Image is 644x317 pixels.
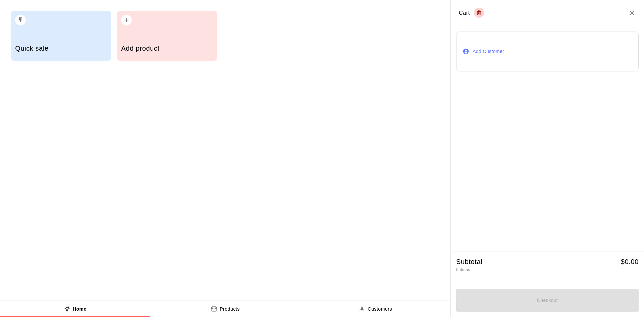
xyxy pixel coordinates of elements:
[628,9,636,17] button: Close
[621,257,639,266] h5: $ 0.00
[459,8,484,18] div: Cart
[220,306,240,313] p: Products
[474,8,484,18] button: Empty cart
[456,32,639,71] button: Add Customer
[121,44,213,53] h5: Add product
[456,257,482,266] h5: Subtotal
[368,306,392,313] p: Customers
[117,11,217,61] button: Add product
[15,44,107,53] h5: Quick sale
[456,267,470,272] span: 0 items
[11,11,111,61] button: Quick sale
[73,306,87,313] p: Home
